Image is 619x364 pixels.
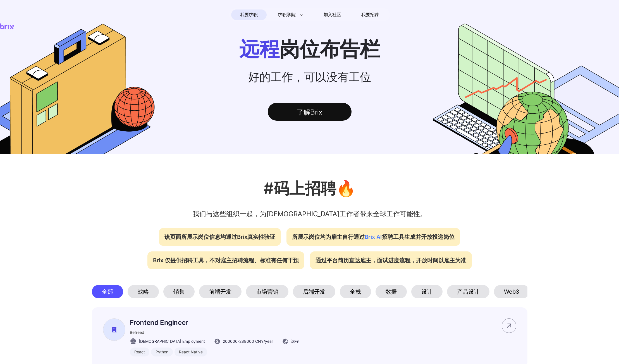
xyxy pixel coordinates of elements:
span: 远程 [291,338,299,344]
div: Python [151,348,173,356]
span: [DEMOGRAPHIC_DATA] Employment [139,338,205,344]
div: 产品设计 [447,285,489,298]
div: 后端开发 [293,285,335,298]
div: React Native [175,348,207,356]
span: 求职学院 [278,11,295,18]
div: 通过平台简历直达雇主，面试进度流程，开放时间以雇主为准 [310,251,472,269]
span: 我要求职 [240,10,258,19]
div: 所展示岗位均为雇主自行通过 招聘工具生成并开放投递岗位 [286,228,460,246]
span: 加入社区 [324,10,341,19]
span: Befreed [130,330,144,335]
div: 战略 [128,285,159,298]
span: Brix AI [365,234,382,240]
div: 了解Brix [268,103,352,121]
div: Brix 仅提供招聘工具，不对雇主招聘流程、标准有任何干预 [147,251,304,269]
div: 市场营销 [246,285,288,298]
p: Frontend Engineer [130,318,299,327]
div: Web3 [494,285,529,298]
div: 该页面所展示岗位信息均通过Brix真实性验证 [159,228,281,246]
div: 设计 [411,285,443,298]
span: 我要招聘 [361,11,379,18]
div: React [130,348,149,356]
span: 200000 - 288000 CNY /year [223,338,273,344]
div: 数据 [376,285,407,298]
div: 前端开发 [199,285,242,298]
div: 销售 [163,285,195,298]
div: 全栈 [340,285,371,298]
span: 远程 [239,37,279,61]
div: 全部 [92,285,123,298]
